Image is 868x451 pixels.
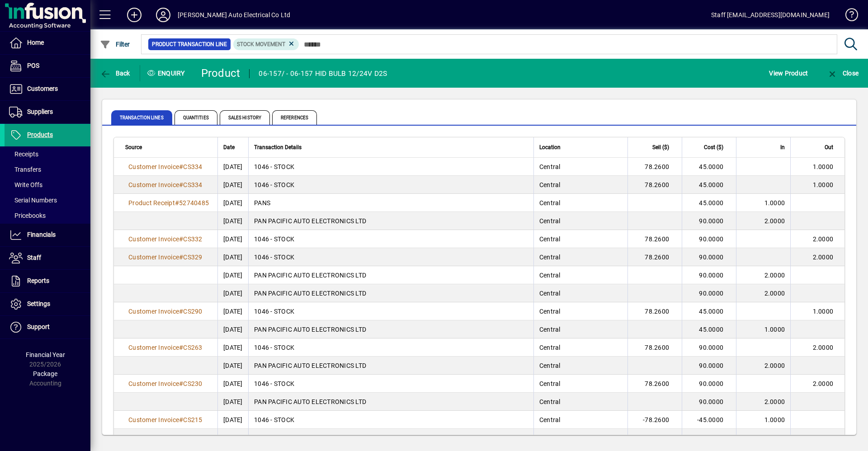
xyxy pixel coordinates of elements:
a: POS [5,55,90,77]
span: ADJ 143 [179,434,204,442]
a: Customer Invoice#CS332 [125,234,206,244]
div: Date [223,142,243,152]
span: 2.0000 [764,290,785,297]
span: # [175,199,179,207]
td: [DATE] [217,194,248,212]
span: 1.0000 [764,416,785,423]
a: Suppliers [5,101,90,123]
a: Customer Invoice#CS334 [125,180,206,190]
td: PAN PACIFIC AUTO ELECTRONICS LTD [248,393,533,411]
td: [DATE] [217,176,248,194]
span: Central [539,290,561,297]
span: Suppliers [27,108,53,115]
a: Transfers [5,162,90,177]
span: Central [539,163,561,170]
span: Central [539,326,561,333]
td: 78.2600 [627,375,682,393]
a: Customer Invoice#CS263 [125,343,206,352]
span: Staff [27,254,41,261]
span: Central [539,308,561,315]
span: CS334 [183,181,202,188]
span: # [179,181,183,188]
span: Product Transaction Line [152,40,227,49]
button: Add [120,7,149,23]
span: In [780,142,785,152]
span: 1.0000 [813,163,834,170]
span: CS334 [183,163,202,170]
td: 45.0000 [682,176,736,194]
td: 90.0000 [682,375,736,393]
span: Serial Numbers [9,197,57,204]
td: [DATE] [217,338,248,357]
span: Cost ($) [704,142,723,152]
span: Central [539,434,561,442]
span: Central [539,181,561,188]
td: 78.2600 [627,176,682,194]
a: Home [5,32,90,54]
span: Central [539,398,561,405]
span: Date [223,142,235,152]
span: Central [539,235,561,243]
td: 78.2600 [627,230,682,248]
span: Sales History [220,110,270,125]
a: Financials [5,224,90,246]
span: Package [33,370,57,377]
span: CS290 [183,308,202,315]
span: Customer Invoice [128,181,179,188]
td: PANS [248,194,533,212]
app-page-header-button: Back [90,65,140,81]
div: Location [539,142,622,152]
button: View Product [767,65,810,81]
td: [DATE] [217,158,248,176]
span: Transaction Lines [111,110,172,125]
a: Knowledge Base [839,2,857,31]
td: 45.0000 [682,158,736,176]
div: Enquiry [140,66,194,80]
td: 90.0000 [682,212,736,230]
td: [DATE] [217,212,248,230]
span: Customer Invoice [128,308,179,315]
span: Customer Invoice [128,416,179,423]
span: Transfers [9,166,41,173]
span: Central [539,199,561,207]
span: 2.0000 [764,398,785,405]
span: Central [539,344,561,351]
button: Close [825,65,861,81]
span: Customer Invoice [128,380,179,387]
td: -45.0000 [682,429,736,447]
span: # [179,235,183,243]
a: Customer Invoice#CS334 [125,162,206,172]
button: Back [98,65,132,81]
td: 90.0000 [682,230,736,248]
td: PAN PACIFIC AUTO ELECTRONICS LTD [248,212,533,230]
span: 1.0000 [813,181,834,188]
span: Filter [100,41,130,48]
span: 2.0000 [764,362,785,369]
td: [DATE] [217,230,248,248]
td: [DATE] [217,266,248,284]
span: Reports [27,277,49,284]
a: Receipts [5,146,90,162]
span: Source [125,142,142,152]
td: [DATE] [217,248,248,266]
button: Profile [149,7,178,23]
td: -78.2600 [627,411,682,429]
span: Financials [27,231,56,238]
span: CS230 [183,380,202,387]
span: Customer Invoice [128,344,179,351]
td: 78.2600 [627,248,682,266]
span: Central [539,272,561,279]
span: Close [827,70,859,77]
td: [DATE] [217,357,248,375]
td: [DATE] [217,429,248,447]
td: 1046 - STOCK [248,411,533,429]
td: 45.0000 [682,194,736,212]
span: Customers [27,85,58,92]
td: 45.0000 [682,320,736,338]
div: Staff [EMAIL_ADDRESS][DOMAIN_NAME] [711,8,830,22]
span: 2.0000 [813,254,834,261]
td: 90.0000 [682,248,736,266]
span: Customer Invoice [128,235,179,243]
span: Central [539,254,561,261]
a: Reports [5,270,90,292]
